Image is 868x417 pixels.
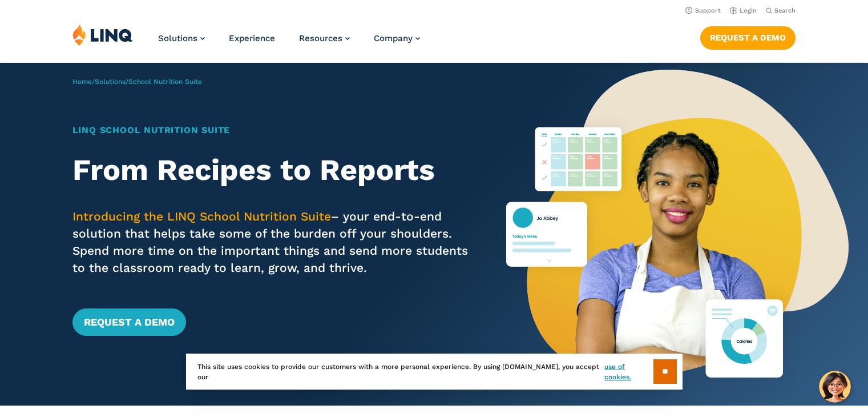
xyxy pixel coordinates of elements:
div: This site uses cookies to provide our customers with a more personal experience. By using [DOMAIN... [186,354,683,390]
span: Solutions [158,33,197,43]
a: Home [72,78,92,86]
h1: LINQ School Nutrition Suite [72,123,471,137]
nav: Primary Navigation [158,24,420,62]
a: Support [685,7,721,14]
a: Login [730,7,757,14]
a: Request a Demo [700,26,796,49]
span: Resources [299,33,342,43]
a: Solutions [158,33,205,43]
img: LINQ | K‑12 Software [72,24,133,46]
a: use of cookies. [604,362,653,382]
span: Search [774,7,796,14]
a: Resources [299,33,350,43]
button: Hello, have a question? Let’s chat. [819,371,851,403]
span: / / [72,78,202,86]
nav: Button Navigation [700,24,796,49]
img: Nutrition Suite Launch [506,63,849,406]
span: Company [374,33,413,43]
a: Company [374,33,420,43]
a: Request a Demo [72,308,186,336]
button: Open Search Bar [766,6,796,15]
span: Introducing the LINQ School Nutrition Suite [72,209,331,223]
a: Solutions [95,78,126,86]
p: – your end-to-end solution that helps take some of the burden off your shoulders. Spend more time... [72,208,471,276]
span: School Nutrition Suite [128,78,202,86]
a: Experience [229,33,275,43]
h2: From Recipes to Reports [72,153,471,187]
